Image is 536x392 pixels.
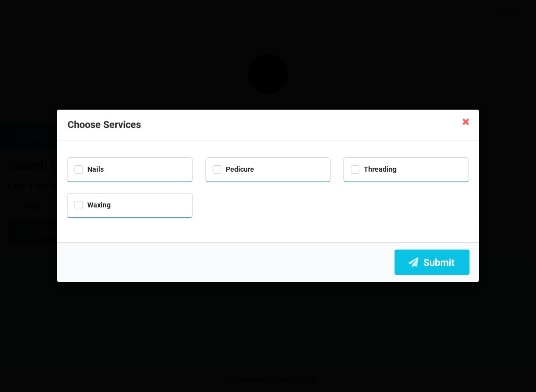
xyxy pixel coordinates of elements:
[74,165,104,174] label: Nails
[395,250,469,275] button: Submit
[213,165,254,174] label: Pedicure
[74,201,111,209] label: Waxing
[351,165,397,174] label: Threading
[57,110,479,140] div: Choose Services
